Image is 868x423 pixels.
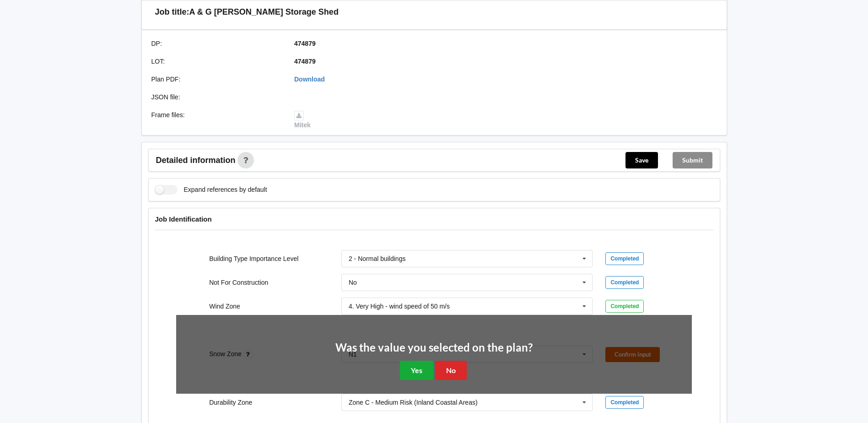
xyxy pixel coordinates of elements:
div: Completed [605,396,644,409]
div: 2 - Normal buildings [349,255,406,262]
h4: Job Identification [155,215,713,223]
label: Not For Construction [209,279,268,286]
b: 474879 [294,40,316,47]
label: Building Type Importance Level [209,255,298,262]
div: No [349,279,357,286]
b: 474879 [294,58,316,65]
a: Mitek [294,111,311,129]
div: LOT : [145,57,288,66]
button: Save [625,152,658,168]
div: Completed [605,276,644,289]
h3: A & G [PERSON_NAME] Storage Shed [189,7,339,17]
div: DP : [145,39,288,48]
label: Expand references by default [155,185,267,195]
div: Frame files : [145,110,288,130]
div: Completed [605,300,644,313]
button: Yes [400,361,433,380]
h2: Was the value you selected on the plan? [335,341,533,355]
span: Detailed information [156,156,236,164]
div: Completed [605,252,644,265]
h3: Job title: [155,7,189,17]
label: Wind Zone [209,303,240,310]
label: Durability Zone [209,399,252,406]
div: 4. Very High - wind speed of 50 m/s [349,303,450,309]
a: Download [294,76,325,83]
button: No [435,361,467,380]
div: Zone C - Medium Risk (Inland Coastal Areas) [349,399,478,406]
div: Plan PDF : [145,75,288,84]
div: JSON file : [145,92,288,102]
